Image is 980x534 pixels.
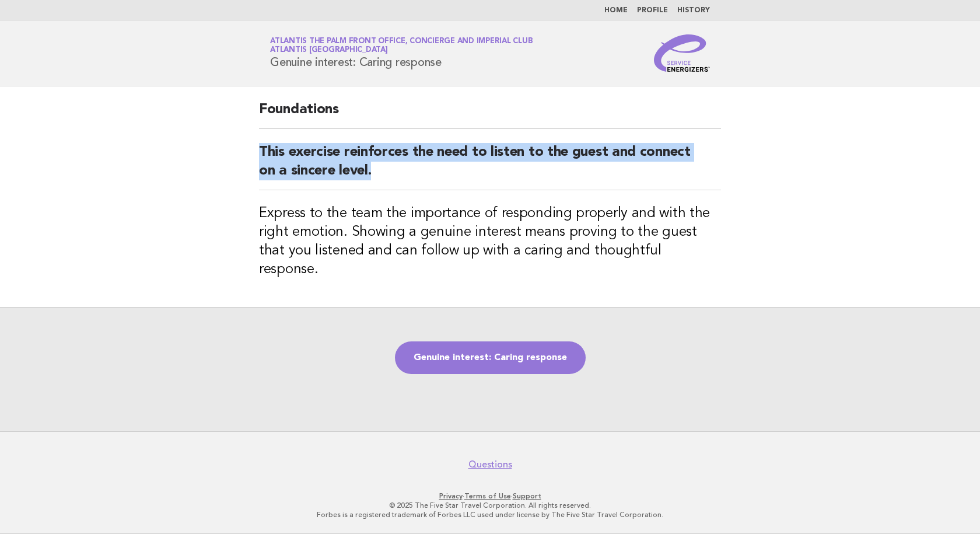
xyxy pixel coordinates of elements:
h3: Express to the team the importance of responding properly and with the right emotion. Showing a g... [259,204,721,279]
img: Service Energizers [654,34,710,72]
a: Questions [468,459,512,470]
a: Genuine interest: Caring response [395,341,586,374]
span: Atlantis [GEOGRAPHIC_DATA] [270,47,388,54]
p: Forbes is a registered trademark of Forbes LLC used under license by The Five Star Travel Corpora... [133,510,847,519]
a: Profile [637,7,668,14]
p: · · [133,491,847,501]
a: Privacy [439,492,463,500]
p: © 2025 The Five Star Travel Corporation. All rights reserved. [133,501,847,510]
a: Terms of Use [464,492,511,500]
a: Home [604,7,628,14]
h2: Foundations [259,100,721,129]
h2: This exercise reinforces the need to listen to the guest and connect on a sincere level. [259,143,721,190]
h1: Genuine interest: Caring response [270,38,533,68]
a: History [677,7,710,14]
a: Support [513,492,541,500]
a: Atlantis The Palm Front Office, Concierge and Imperial ClubAtlantis [GEOGRAPHIC_DATA] [270,37,533,54]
